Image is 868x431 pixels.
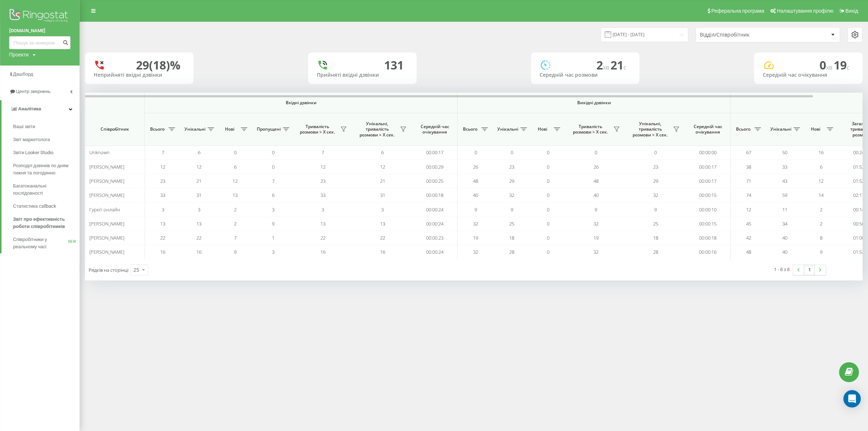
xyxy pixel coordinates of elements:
span: 48 [746,249,751,255]
td: 00:00:17 [412,145,458,160]
span: 0 [547,220,549,227]
span: 6 [198,149,200,156]
span: 14 [818,192,824,198]
span: [PERSON_NAME] [89,164,124,170]
span: 3 [272,249,275,255]
span: Налаштування профілю [777,8,833,14]
span: 22 [160,234,165,241]
a: Співробітники у реальному часіNEW [13,233,80,253]
span: 0 [475,149,477,156]
span: 3 [198,206,200,213]
span: 23 [320,178,325,184]
span: Всього [734,126,752,132]
span: Центр звернень [16,89,51,94]
span: 7 [162,149,164,156]
span: 16 [160,249,165,255]
span: Нові [807,126,825,132]
span: Звіт маркетолога [13,136,50,143]
span: 9 [595,206,597,213]
td: 00:00:15 [685,188,731,202]
span: 6 [381,149,384,156]
span: 31 [196,192,201,198]
td: 00:00:10 [685,202,731,216]
span: 28 [509,249,514,255]
div: Прийняті вхідні дзвінки [317,72,408,78]
span: 23 [509,164,514,170]
span: 0 [234,149,237,156]
span: Вихідні дзвінки [475,100,714,106]
span: хв [603,63,610,71]
td: 00:00:23 [412,231,458,245]
span: 8 [820,234,822,241]
span: 40 [473,192,478,198]
span: 13 [380,220,385,227]
span: Звіти Looker Studio [13,149,54,156]
span: 0 [547,149,549,156]
div: Проекти [9,51,29,58]
span: 7 [272,178,275,184]
span: 16 [320,249,325,255]
span: 22 [196,234,201,241]
span: 28 [653,249,658,255]
span: 12 [380,164,385,170]
span: 6 [234,164,237,170]
span: 9 [820,249,822,255]
span: Аналiтика [18,106,41,111]
span: 6 [820,164,822,170]
td: 00:00:25 [412,174,458,188]
span: 12 [746,206,751,213]
span: 0 [547,206,549,213]
span: 18 [509,234,514,241]
span: 21 [380,178,385,184]
span: 71 [746,178,751,184]
span: 0 [547,178,549,184]
a: Аналiтика [1,100,80,118]
span: 25 [509,220,514,227]
span: 48 [473,178,478,184]
span: Унікальні [770,126,791,132]
span: 19 [593,234,599,241]
span: 23 [653,164,658,170]
img: Ringostat logo [9,7,71,25]
span: 42 [746,234,751,241]
span: [PERSON_NAME] [89,220,124,227]
span: 18 [653,234,658,241]
td: 00:00:18 [685,231,731,245]
span: 32 [593,220,599,227]
div: 1 - 8 з 8 [774,266,790,273]
span: 33 [782,164,787,170]
span: 9 [272,220,275,227]
span: хв [826,63,834,71]
a: Звіти Looker Studio [13,146,80,159]
div: Середній час розмови [540,72,631,78]
span: 48 [593,178,599,184]
span: 16 [818,149,824,156]
span: Тривалість розмови > Х сек. [570,124,611,135]
span: 45 [746,220,751,227]
span: Середній час очікування [418,124,452,135]
span: 34 [782,220,787,227]
span: 67 [746,149,751,156]
span: Статистика callback [13,203,56,210]
span: 9 [234,249,237,255]
span: 59 [782,192,787,198]
a: Звіт про ефективність роботи співробітників [13,213,80,233]
span: Всього [461,126,479,132]
span: Унікальні [184,126,205,132]
span: 0 [547,249,549,255]
div: Неприйняті вхідні дзвінки [94,72,185,78]
td: 00:00:00 [685,145,731,160]
span: 9 [654,206,657,213]
span: 33 [160,192,165,198]
span: 7 [234,234,237,241]
div: Відділ/Співробітник [700,32,786,38]
span: 0 [654,149,657,156]
span: 19 [834,57,850,73]
span: 9 [475,206,477,213]
span: Унікальні, тривалість розмови > Х сек. [629,121,671,138]
span: 74 [746,192,751,198]
span: 32 [593,249,599,255]
span: 23 [160,178,165,184]
span: 29 [509,178,514,184]
span: c [624,63,626,71]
